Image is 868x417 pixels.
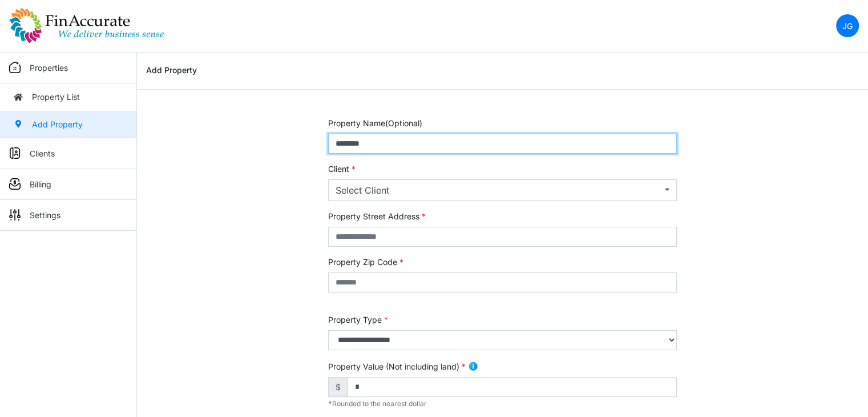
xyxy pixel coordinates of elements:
[328,163,356,175] label: Client
[9,62,21,73] img: sidemenu_properties.png
[328,360,466,372] label: Property Value (Not including land)
[336,183,662,197] div: Select Client
[9,147,21,159] img: sidemenu_client.png
[9,209,21,220] img: sidemenu_settings.png
[328,256,403,268] label: Property Zip Code
[9,7,164,44] img: spp logo
[328,377,348,397] span: $
[146,66,197,75] h6: Add Property
[30,62,68,74] p: Properties
[328,117,422,129] label: Property Name(Optional)
[842,20,853,32] p: JG
[468,361,478,371] img: info.png
[30,147,55,159] p: Clients
[328,399,427,408] span: Rounded to the nearest dollar
[30,209,60,221] p: Settings
[328,210,426,222] label: Property Street Address
[328,179,677,201] button: Select Client
[30,178,51,190] p: Billing
[9,178,21,190] img: sidemenu_billing.png
[328,314,388,326] label: Property Type
[836,14,859,37] a: JG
